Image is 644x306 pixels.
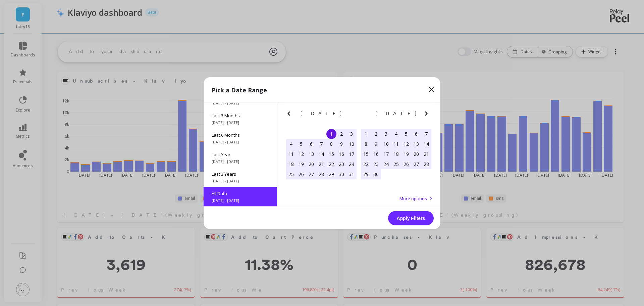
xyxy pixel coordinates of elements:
[361,129,371,139] div: Choose Sunday, November 1st, 2015
[391,129,401,139] div: Choose Wednesday, November 4th, 2015
[411,159,421,169] div: Choose Friday, November 27th, 2015
[296,159,306,169] div: Choose Monday, October 19th, 2015
[306,169,316,179] div: Choose Tuesday, October 27th, 2015
[360,109,370,120] button: Previous Month
[421,159,431,169] div: Choose Saturday, November 28th, 2015
[286,149,296,159] div: Choose Sunday, October 11th, 2015
[391,139,401,149] div: Choose Wednesday, November 11th, 2015
[316,149,326,159] div: Choose Wednesday, October 14th, 2015
[212,171,269,177] span: Last 3 Years
[326,149,336,159] div: Choose Thursday, October 15th, 2015
[371,149,381,159] div: Choose Monday, November 16th, 2015
[212,159,269,164] span: [DATE] - [DATE]
[361,159,371,169] div: Choose Sunday, November 22nd, 2015
[411,149,421,159] div: Choose Friday, November 20th, 2015
[381,139,391,149] div: Choose Tuesday, November 10th, 2015
[286,159,296,169] div: Choose Sunday, October 18th, 2015
[422,109,433,120] button: Next Month
[421,129,431,139] div: Choose Saturday, November 7th, 2015
[212,112,269,118] span: Last 3 Months
[306,139,316,149] div: Choose Tuesday, October 6th, 2015
[212,178,269,183] span: [DATE] - [DATE]
[336,149,346,159] div: Choose Friday, October 16th, 2015
[316,169,326,179] div: Choose Wednesday, October 28th, 2015
[346,129,357,139] div: Choose Saturday, October 3rd, 2015
[391,159,401,169] div: Choose Wednesday, November 25th, 2015
[296,169,306,179] div: Choose Monday, October 26th, 2015
[286,139,296,149] div: Choose Sunday, October 4th, 2015
[212,132,269,138] span: Last 6 Months
[316,159,326,169] div: Choose Wednesday, October 21st, 2015
[286,169,296,179] div: Choose Sunday, October 25th, 2015
[212,151,269,157] span: Last Year
[336,159,346,169] div: Choose Friday, October 23rd, 2015
[301,111,342,116] span: [DATE]
[336,169,346,179] div: Choose Friday, October 30th, 2015
[326,139,336,149] div: Choose Thursday, October 8th, 2015
[411,139,421,149] div: Choose Friday, November 13th, 2015
[371,139,381,149] div: Choose Monday, November 9th, 2015
[336,139,346,149] div: Choose Friday, October 9th, 2015
[421,139,431,149] div: Choose Saturday, November 14th, 2015
[346,159,357,169] div: Choose Saturday, October 24th, 2015
[212,120,269,125] span: [DATE] - [DATE]
[212,85,267,94] p: Pick a Date Range
[401,149,411,159] div: Choose Thursday, November 19th, 2015
[212,190,269,196] span: All Data
[336,129,346,139] div: Choose Friday, October 2nd, 2015
[346,139,357,149] div: Choose Saturday, October 10th, 2015
[316,139,326,149] div: Choose Wednesday, October 7th, 2015
[361,149,371,159] div: Choose Sunday, November 15th, 2015
[371,169,381,179] div: Choose Monday, November 30th, 2015
[399,195,427,201] span: More options
[326,169,336,179] div: Choose Thursday, October 29th, 2015
[296,149,306,159] div: Choose Monday, October 12th, 2015
[375,111,417,116] span: [DATE]
[212,198,269,203] span: [DATE] - [DATE]
[388,211,434,225] button: Apply Filters
[361,139,371,149] div: Choose Sunday, November 8th, 2015
[346,149,357,159] div: Choose Saturday, October 17th, 2015
[326,129,336,139] div: Choose Thursday, October 1st, 2015
[401,159,411,169] div: Choose Thursday, November 26th, 2015
[306,159,316,169] div: Choose Tuesday, October 20th, 2015
[411,129,421,139] div: Choose Friday, November 6th, 2015
[286,129,357,179] div: month 2015-10
[391,149,401,159] div: Choose Wednesday, November 18th, 2015
[212,100,269,105] span: [DATE] - [DATE]
[371,129,381,139] div: Choose Monday, November 2nd, 2015
[381,149,391,159] div: Choose Tuesday, November 17th, 2015
[347,109,358,120] button: Next Month
[381,129,391,139] div: Choose Tuesday, November 3rd, 2015
[326,159,336,169] div: Choose Thursday, October 22nd, 2015
[381,159,391,169] div: Choose Tuesday, November 24th, 2015
[401,129,411,139] div: Choose Thursday, November 5th, 2015
[371,159,381,169] div: Choose Monday, November 23rd, 2015
[285,109,296,120] button: Previous Month
[401,139,411,149] div: Choose Thursday, November 12th, 2015
[361,169,371,179] div: Choose Sunday, November 29th, 2015
[346,169,357,179] div: Choose Saturday, October 31st, 2015
[361,129,431,179] div: month 2015-11
[421,149,431,159] div: Choose Saturday, November 21st, 2015
[212,139,269,144] span: [DATE] - [DATE]
[306,149,316,159] div: Choose Tuesday, October 13th, 2015
[296,139,306,149] div: Choose Monday, October 5th, 2015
